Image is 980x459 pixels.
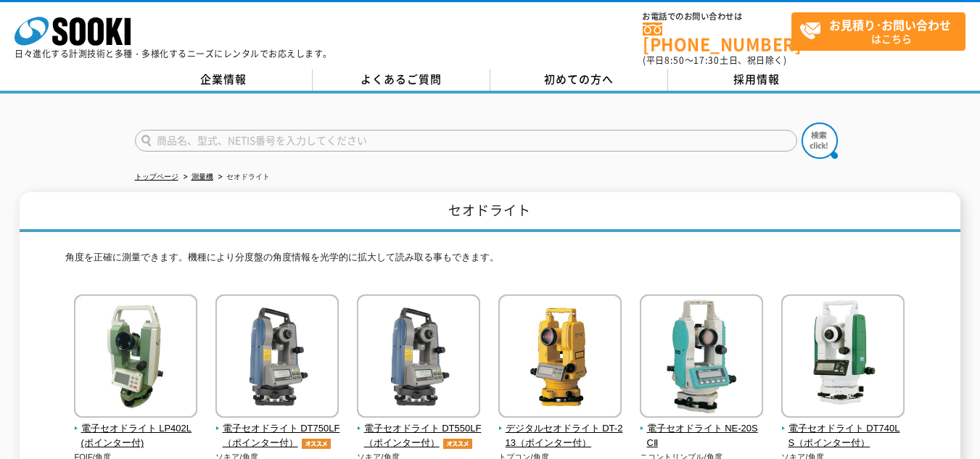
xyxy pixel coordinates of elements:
[298,439,334,449] img: オススメ
[357,408,481,451] a: 電子セオドライト DT550LF（ポインター付）オススメ
[544,71,614,87] span: 初めての方へ
[357,294,480,421] img: 電子セオドライト DT550LF（ポインター付）
[357,421,481,452] span: 電子セオドライト DT550LF（ポインター付）
[498,294,622,421] img: デジタルセオドライト DT-213（ポインター付）
[65,250,914,273] p: 角度を正確に測量できます。機種により分度盤の角度情報を光学的に拡大して読み取る事もできます。
[215,421,339,452] span: 電子セオドライト DT750LF（ポインター付）
[74,421,198,452] span: 電子セオドライト LP402L(ポインター付)
[802,123,838,159] img: btn_search.png
[215,170,270,185] li: セオドライト
[20,192,960,232] h1: セオドライト
[693,54,720,67] span: 17:30
[643,54,786,67] span: (平日 ～ 土日、祝日除く)
[498,408,622,451] a: デジタルセオドライト DT-213（ポインター付）
[74,294,197,421] img: 電子セオドライト LP402L(ポインター付)
[781,421,905,452] span: 電子セオドライト DT740LS（ポインター付）
[643,12,791,21] span: お電話でのお問い合わせは
[440,439,476,449] img: オススメ
[313,69,490,91] a: よくあるご質問
[791,12,965,51] a: お見積り･お問い合わせはこちら
[490,69,668,91] a: 初めての方へ
[135,69,313,91] a: 企業情報
[74,408,198,451] a: 電子セオドライト LP402L(ポインター付)
[781,408,905,451] a: 電子セオドライト DT740LS（ポインター付）
[829,16,951,33] strong: お見積り･お問い合わせ
[192,173,213,181] a: 測量機
[799,13,965,49] span: はこちら
[15,49,332,58] p: 日々進化する計測技術と多種・多様化するニーズにレンタルでお応えします。
[215,408,339,451] a: 電子セオドライト DT750LF（ポインター付）オススメ
[215,294,339,421] img: 電子セオドライト DT750LF（ポインター付）
[640,421,764,452] span: 電子セオドライト NE-20SCⅡ
[640,408,764,451] a: 電子セオドライト NE-20SCⅡ
[498,421,622,452] span: デジタルセオドライト DT-213（ポインター付）
[135,130,797,152] input: 商品名、型式、NETIS番号を入力してください
[643,22,791,52] a: [PHONE_NUMBER]
[640,294,763,421] img: 電子セオドライト NE-20SCⅡ
[135,173,178,181] a: トップページ
[668,69,846,91] a: 採用情報
[781,294,905,421] img: 電子セオドライト DT740LS（ポインター付）
[664,54,685,67] span: 8:50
